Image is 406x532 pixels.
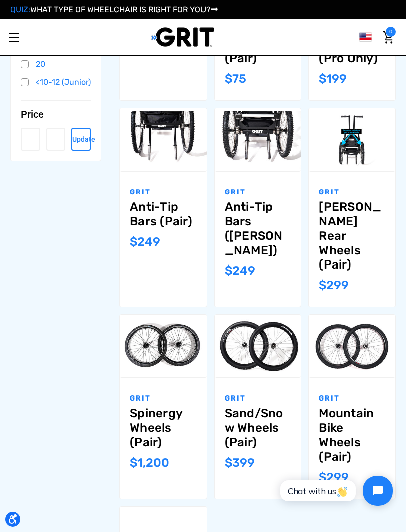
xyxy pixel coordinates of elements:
span: $249 [130,235,160,249]
img: Mountain Bike Wheels (Pair) [309,317,395,375]
a: Looks like you've opted out of email communication. Click here to get an email and opt back in. [3,32,151,59]
a: 20 [21,57,91,72]
span: Toggle menu [9,37,19,38]
span: $249 [225,263,255,278]
a: GRIT Jr. Rear Wheels (Pair),$299.00 [319,200,385,272]
a: Anti-Tip Bars (GRIT Jr.),$249.00 [225,200,291,257]
img: GRIT Sand and Snow Wheels: pair of wider wheels for easier riding over loose terrain in GRIT Free... [215,317,301,375]
a: GRIT Jr. Rear Wheels (Pair),$299.00 [309,108,395,171]
a: Anti-Tip Bars (Pair),$249.00 [130,200,196,229]
span: $15 [130,43,150,57]
p: GRIT [130,393,196,404]
span: $299 [319,278,349,292]
img: GRIT Anti-Tip Bars GRIT Junior: anti-tip balance sticks pair installed at rear of off road wheelc... [215,111,301,169]
a: QUIZ:WHAT TYPE OF WHEELCHAIR IS RIGHT FOR YOU? [10,5,218,14]
a: Sand/Snow Wheels (Pair),$399.00 [225,406,291,449]
img: us.png [359,31,372,43]
img: GRIT All-Terrain Wheelchair and Mobility Equipment [151,27,214,47]
input: Max. [46,128,66,151]
a: Cart with 0 items [381,27,396,48]
span: Price [21,108,44,120]
p: GRIT [225,187,291,197]
span: QUIZ: [10,5,30,14]
a: Mountain Bike Wheels (Pair),$299.00 [319,406,385,464]
span: $75 [225,72,246,86]
a: Anti-Tip Bars (Pair),$249.00 [120,108,207,171]
img: GRIT Jr. Rear Wheels (Pair) [309,111,395,169]
a: Spinergy Wheels (Pair),$1,200.00 [120,315,207,377]
a: Anti-Tip Bars (GRIT Jr.),$249.00 [215,108,301,171]
span: $199 [319,72,347,86]
span: 0 [386,27,396,37]
button: Price [21,108,91,120]
button: Update [71,128,91,151]
a: Mountain Bike Wheels (Pair),$299.00 [309,315,395,377]
p: GRIT [225,393,291,404]
p: GRIT [319,187,385,197]
a: Spinergy Wheels (Pair),$1,200.00 [130,406,196,449]
span: $399 [225,456,255,470]
p: GRIT [319,393,385,404]
a: Sand/Snow Wheels (Pair),$399.00 [215,315,301,377]
img: Cart [383,31,393,44]
a: <10-12 (Junior) [21,75,91,90]
input: Min. [21,128,40,151]
span: $1,200 [130,456,169,470]
p: GRIT [130,187,196,197]
img: GRIT Spinergy Wheels: two Spinergy bike wheels for all-terrain wheelchair use [120,317,207,375]
img: GRIT Anti-Tip Bars: back of GRIT Freedom Chair with anti-tip balance sticks pair installed at rea... [120,111,207,169]
iframe: Tidio Chat [269,467,401,514]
